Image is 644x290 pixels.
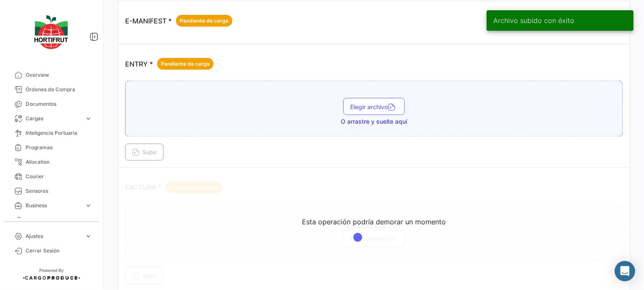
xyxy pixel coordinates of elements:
span: Documentos [26,100,92,108]
span: Estadísticas [26,216,81,224]
a: Órdenes de Compra [7,82,96,97]
a: Courier [7,169,96,184]
a: Programas [7,140,96,155]
a: Inteligencia Portuaria [7,126,96,140]
p: ENTRY * [125,58,214,70]
span: Cerrar Sesión [26,247,92,255]
div: Esta operación podría demorar un momento [302,218,446,226]
span: expand_more [85,232,92,240]
a: Sensores [7,184,96,198]
span: Subir [132,149,157,156]
span: Courier [26,173,92,180]
span: Inteligencia Portuaria [26,129,92,137]
img: logo-hortifrut.svg [30,10,73,54]
button: Elegir archivo [343,98,405,115]
p: E-MANIFEST * [125,15,232,27]
span: Archivo subido con éxito [494,16,575,25]
span: Sensores [26,187,92,195]
span: Pendiente de carga [161,60,210,68]
a: Allocation [7,155,96,169]
span: Elegir archivo [350,103,398,110]
span: Overview [26,71,92,79]
span: Programas [26,144,92,151]
span: Órdenes de Compra [26,86,92,93]
a: Documentos [7,97,96,111]
span: Cargas [26,115,81,122]
div: Abrir Intercom Messenger [615,261,635,281]
span: Allocation [26,158,92,166]
span: Pendiente de carga [180,17,228,25]
span: Business [26,202,81,209]
span: O arrastre y suelte aquí [341,117,407,126]
button: Subir [125,144,164,161]
span: expand_more [85,115,92,122]
span: Ajustes [26,232,81,240]
a: Overview [7,68,96,82]
span: expand_more [85,216,92,224]
span: expand_more [85,202,92,209]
